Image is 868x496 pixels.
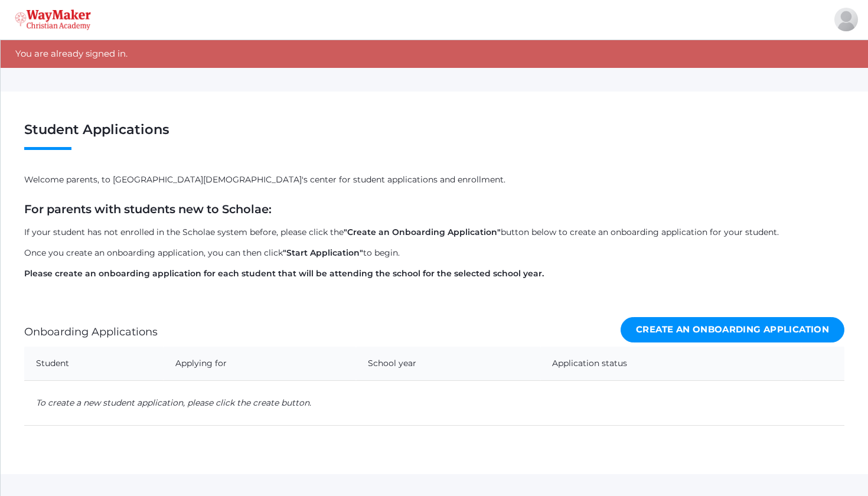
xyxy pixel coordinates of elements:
[621,317,844,342] a: Create an Onboarding Application
[24,174,844,186] p: Welcome parents, to [GEOGRAPHIC_DATA][DEMOGRAPHIC_DATA]'s center for student applications and enr...
[283,247,363,258] strong: "Start Application"
[164,347,356,381] th: Applying for
[24,268,544,279] strong: Please create an onboarding application for each student that will be attending the school for th...
[356,347,540,381] th: School year
[24,226,844,239] p: If your student has not enrolled in the Scholae system before, please click the button below to c...
[540,347,802,381] th: Application status
[24,122,844,151] h1: Student Applications
[24,327,158,338] h4: Onboarding Applications
[24,347,164,381] th: Student
[344,227,501,237] strong: "Create an Onboarding Application"
[24,247,844,259] p: Once you create an onboarding application, you can then click to begin.
[36,397,311,408] em: To create a new student application, please click the create button.
[1,40,868,68] div: You are already signed in.
[24,202,272,216] strong: For parents with students new to Scholae:
[834,8,858,31] div: Manuela Orban
[15,9,91,30] img: waymaker-logo-stack-white-1602f2b1af18da31a5905e9982d058868370996dac5278e84edea6dabf9a3315.png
